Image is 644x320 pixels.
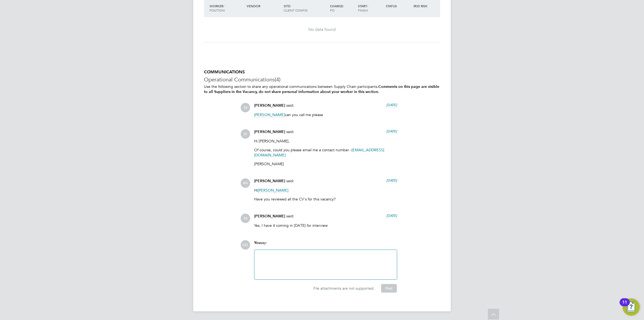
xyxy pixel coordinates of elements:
span: / Position [210,4,225,12]
p: Have you reviewed all the CV's for this vacancy? [254,197,397,202]
div: Worker [208,1,245,15]
div: Site [282,1,329,15]
span: said: [286,178,294,183]
span: [DATE] [386,213,397,218]
b: Comments on this page are visible to all Suppliers in the Vacancy, do not share personal informat... [204,84,439,94]
span: / PO [330,4,344,12]
div: No data found [209,27,435,33]
span: [PERSON_NAME] [254,112,285,117]
div: IR35 Risk [412,1,431,11]
span: said: [286,129,294,134]
span: SS [241,214,250,223]
span: You [254,240,261,245]
span: / Client Config [284,4,308,12]
h5: COMMUNICATIONS [204,69,440,75]
button: Post [381,284,397,293]
span: / Finish [358,4,368,12]
span: [DATE] [386,103,397,107]
span: [DATE] [386,178,397,183]
span: [PERSON_NAME] [258,188,288,193]
h3: Operational Communications [204,76,440,83]
span: OD [241,240,250,250]
div: Charge [329,1,357,15]
p: [PERSON_NAME] [254,161,397,166]
div: Start [357,1,385,15]
div: Vendor [245,1,282,11]
p: Of course, could you please email me a contact number - [254,148,397,157]
div: Status [385,1,412,11]
span: said: [286,103,294,108]
span: [PERSON_NAME] [254,179,285,183]
div: 11 [622,302,627,309]
span: (4) [275,76,280,83]
span: [PERSON_NAME] [254,214,285,218]
p: Yes, I have 4 coming in [DATE] for interview [254,223,397,228]
span: File attachments are not supported. [313,286,375,291]
button: Open Resource Center, 11 new notifications [623,299,640,316]
span: said: [286,214,294,218]
span: [PERSON_NAME] [254,103,285,108]
span: RH [241,178,250,188]
span: JC [241,129,250,139]
div: say: [254,240,397,250]
p: can you call me please [254,112,397,117]
p: Hi [PERSON_NAME], [254,139,397,143]
p: Hi [254,188,397,193]
p: Use the following section to share any operational communications between Supply Chain participants. [204,84,440,94]
span: [DATE] [386,129,397,134]
a: [EMAIL_ADDRESS][DOMAIN_NAME] [254,148,384,157]
span: SS [241,103,250,112]
span: [PERSON_NAME] [254,130,285,134]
